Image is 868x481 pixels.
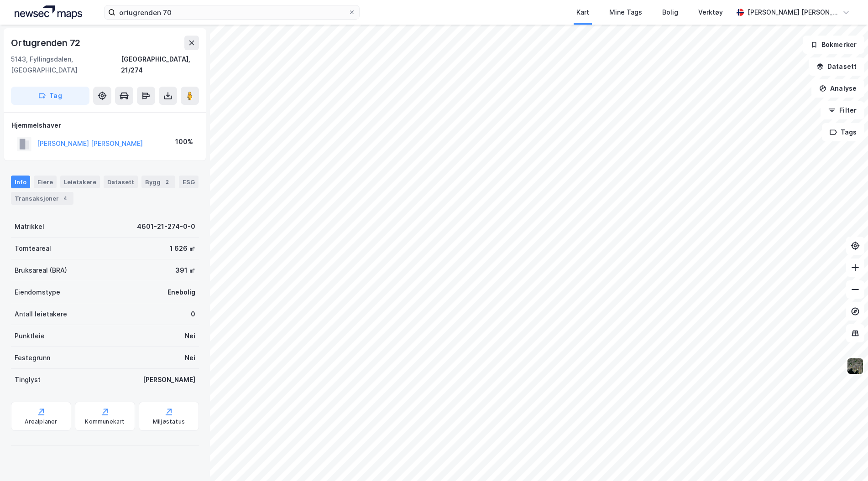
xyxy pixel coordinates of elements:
div: Miljøstatus [153,418,185,425]
div: Info [11,176,30,188]
div: Tomteareal [15,243,51,254]
div: Datasett [104,176,138,188]
div: 4601-21-274-0-0 [137,221,195,232]
div: Matrikkel [15,221,44,232]
div: 100% [175,136,193,147]
div: Verktøy [698,7,723,18]
div: Bygg [141,176,175,188]
div: Punktleie [15,331,45,341]
div: Kontrollprogram for chat [822,437,868,481]
div: Eiendomstype [15,287,60,298]
div: Bruksareal (BRA) [15,265,67,276]
div: Kommunekart [85,418,125,425]
div: [PERSON_NAME] [143,374,195,385]
div: Kart [576,7,589,18]
div: Hjemmelshaver [11,120,199,131]
iframe: Chat Widget [822,437,868,481]
div: Nei [185,352,195,363]
img: logo.a4113a55bc3d86da70a041830d287a7e.svg [15,5,82,19]
div: [PERSON_NAME] [PERSON_NAME] [748,7,839,18]
div: Ortugrenden 72 [11,36,82,50]
div: 2 [162,177,172,186]
button: Bokmerker [803,36,864,54]
div: 391 ㎡ [175,265,195,276]
button: Datasett [809,57,864,76]
div: Leietakere [60,176,100,188]
img: 9k= [847,357,864,375]
div: Mine Tags [609,7,642,18]
button: Filter [821,101,864,119]
div: Nei [185,331,195,341]
div: ESG [179,176,199,188]
div: 5143, Fyllingsdalen, [GEOGRAPHIC_DATA] [11,54,121,76]
div: 0 [191,309,195,320]
div: 1 626 ㎡ [170,243,195,254]
div: Festegrunn [15,352,50,363]
div: [GEOGRAPHIC_DATA], 21/274 [121,54,199,76]
button: Tag [11,87,89,105]
div: Enebolig [167,287,195,298]
div: Transaksjoner [11,192,73,205]
input: Søk på adresse, matrikkel, gårdeiere, leietakere eller personer [115,5,348,19]
div: Tinglyst [15,374,41,385]
button: Analyse [811,79,864,98]
div: Bolig [662,7,678,18]
div: Antall leietakere [15,309,67,320]
div: 4 [61,194,70,203]
button: Tags [822,123,864,141]
div: Eiere [34,176,57,188]
div: Arealplaner [25,418,57,425]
